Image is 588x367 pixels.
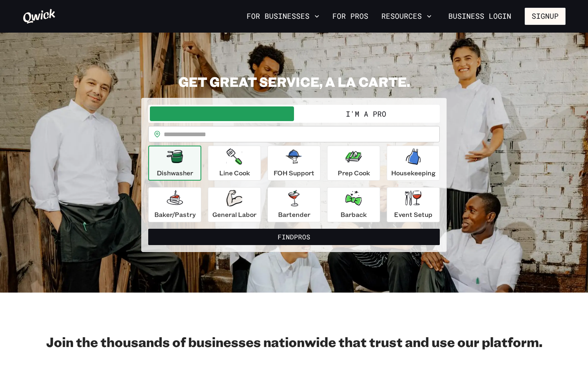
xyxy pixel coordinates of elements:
[387,146,440,181] button: Housekeeping
[243,9,323,23] button: For Businesses
[278,210,310,219] p: Bartender
[208,187,261,222] button: General Labor
[441,8,518,25] a: Business Login
[341,210,367,219] p: Barback
[219,168,250,178] p: Line Cook
[212,210,256,219] p: General Labor
[148,229,440,245] button: FindPros
[157,168,193,178] p: Dishwasher
[208,146,261,181] button: Line Cook
[327,146,380,181] button: Prep Cook
[148,187,201,222] button: Baker/Pastry
[148,146,201,181] button: Dishwasher
[387,187,440,222] button: Event Setup
[327,187,380,222] button: Barback
[267,187,321,222] button: Bartender
[338,168,370,178] p: Prep Cook
[378,9,435,23] button: Resources
[154,210,196,219] p: Baker/Pastry
[394,210,432,219] p: Event Setup
[294,106,438,121] button: I'm a Pro
[267,146,321,181] button: FOH Support
[525,8,566,25] button: Signup
[329,9,372,23] a: For Pros
[274,168,314,178] p: FOH Support
[141,73,447,90] h2: GET GREAT SERVICE, A LA CARTE.
[150,106,294,121] button: I'm a Business
[22,334,566,350] h2: Join the thousands of businesses nationwide that trust and use our platform.
[391,168,436,178] p: Housekeeping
